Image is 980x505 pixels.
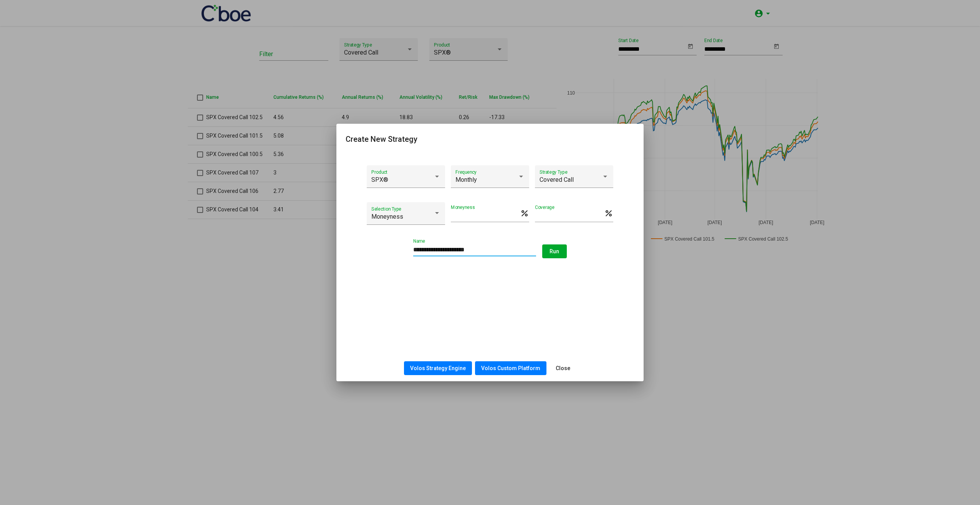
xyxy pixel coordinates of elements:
[550,248,559,254] span: Run
[371,213,403,220] span: Moneyness
[604,208,613,218] mat-icon: percent
[540,176,574,183] span: Covered Call
[481,365,540,371] span: Volos Custom Platform
[410,365,466,371] span: Volos Strategy Engine
[371,176,388,183] span: SPX®
[475,361,546,375] button: Volos Custom Platform
[550,361,576,375] button: Close
[556,365,570,371] span: Close
[542,244,567,258] button: Run
[404,361,472,375] button: Volos Strategy Engine
[455,176,477,183] span: Monthly
[520,208,529,218] mat-icon: percent
[346,133,634,145] h2: Create New Strategy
